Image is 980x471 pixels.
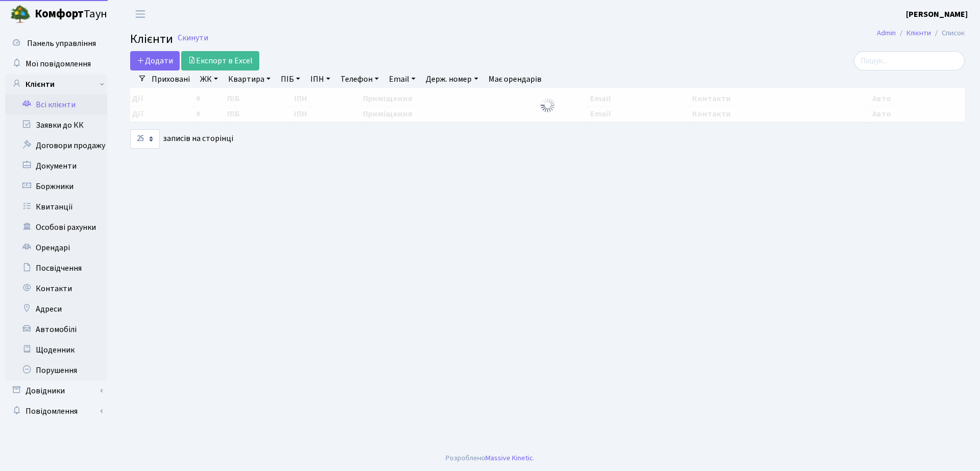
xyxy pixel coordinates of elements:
a: Боржники [5,176,107,197]
span: Додати [137,55,173,66]
a: Квитанції [5,197,107,217]
a: Договори продажу [5,135,107,156]
a: Порушення [5,360,107,381]
b: Комфорт [35,6,84,22]
a: Додати [130,51,180,70]
a: Квартира [224,70,275,88]
span: Панель управління [27,38,96,49]
select: записів на сторінці [130,129,160,149]
a: ЖК [196,70,222,88]
a: Документи [5,156,107,176]
div: Розроблено . [446,453,534,464]
b: [PERSON_NAME] [906,9,968,20]
li: Список [931,28,965,39]
span: Клієнти [130,30,173,48]
a: Контакти [5,278,107,299]
a: Довідники [5,381,107,401]
a: Має орендарів [484,70,546,88]
a: Автомобілі [5,319,107,340]
img: logo.png [10,4,31,25]
span: Таун [35,6,107,23]
a: Посвідчення [5,258,107,278]
a: Скинути [178,33,208,43]
a: Щоденник [5,340,107,360]
img: Обробка... [540,97,556,113]
span: Мої повідомлення [26,58,91,69]
a: Експорт в Excel [181,51,259,70]
a: Приховані [148,70,194,88]
a: Панель управління [5,33,107,54]
a: Admin [877,28,896,38]
a: ІПН [306,70,334,88]
a: Орендарі [5,238,107,258]
a: Держ. номер [422,70,482,88]
a: ПІБ [277,70,304,88]
button: Переключити навігацію [128,6,153,22]
a: Massive Kinetic [485,453,533,463]
nav: breadcrumb [862,22,980,44]
a: Особові рахунки [5,217,107,238]
input: Пошук... [854,51,965,70]
a: [PERSON_NAME] [906,8,968,20]
a: Повідомлення [5,401,107,421]
a: Адреси [5,299,107,319]
a: Клієнти [5,74,107,95]
a: Мої повідомлення [5,54,107,74]
a: Всі клієнти [5,95,107,115]
a: Email [385,70,420,88]
label: записів на сторінці [130,129,233,149]
a: Телефон [336,70,383,88]
a: Заявки до КК [5,115,107,135]
a: Клієнти [906,28,931,38]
